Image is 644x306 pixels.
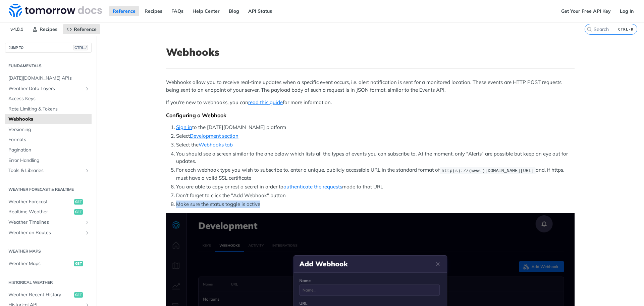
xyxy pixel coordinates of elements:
[176,166,575,182] li: For each webhook type you wish to subscribe to, enter a unique, publicly accessible URL in the st...
[248,99,283,105] a: read this guide
[176,183,575,191] li: You are able to copy or rest a secret in order to made to that URL
[5,114,92,124] a: Webhooks
[166,99,575,106] p: If you're new to webhooks, you can for more information.
[8,136,90,143] span: Formats
[5,84,92,94] a: Weather Data LayersShow subpages for Weather Data Layers
[176,192,575,200] li: Don't forget to click the "Add Webhook" button
[74,199,83,205] span: get
[245,6,276,16] a: API Status
[5,94,92,104] a: Access Keys
[176,132,575,140] li: Select
[74,261,83,266] span: get
[8,199,72,205] span: Weather Forecast
[8,157,90,164] span: Error Handling
[5,63,92,69] h2: Fundamentals
[8,260,72,267] span: Weather Maps
[8,106,90,113] span: Rate Limiting & Tokens
[166,46,575,58] h1: Webhooks
[176,141,575,149] li: Select the
[5,197,92,207] a: Weather Forecastget
[5,73,92,83] a: [DATE][DOMAIN_NAME] APIs
[5,279,92,286] h2: Historical Weather
[29,24,61,34] a: Recipes
[189,6,223,16] a: Help Center
[8,95,90,102] span: Access Keys
[5,248,92,254] h2: Weather Maps
[5,145,92,155] a: Pagination
[176,150,575,165] li: You should see a screen similar to the one below which lists all the types of events you can subs...
[8,116,90,123] span: Webhooks
[7,24,27,34] span: v4.0.1
[5,156,92,166] a: Error Handling
[176,201,575,208] li: Make sure the status toggle is active
[199,141,233,148] a: Webhooks tab
[168,6,187,16] a: FAQs
[8,209,72,215] span: Realtime Weather
[85,168,90,173] button: Show subpages for Tools & Libraries
[5,125,92,135] a: Versioning
[5,217,92,227] a: Weather TimelinesShow subpages for Weather Timelines
[5,290,92,300] a: Weather Recent Historyget
[441,168,534,173] span: http(s)://(www.)[DOMAIN_NAME][URL]
[8,292,72,298] span: Weather Recent History
[8,167,83,174] span: Tools & Libraries
[5,207,92,217] a: Realtime Weatherget
[5,228,92,238] a: Weather on RoutesShow subpages for Weather on Routes
[190,133,238,139] a: Development section
[166,112,575,119] div: Configuring a Webhook
[5,186,92,192] h2: Weather Forecast & realtime
[8,229,83,236] span: Weather on Routes
[85,230,90,235] button: Show subpages for Weather on Routes
[141,6,166,16] a: Recipes
[9,4,102,17] img: Tomorrow.io Weather API Docs
[63,24,100,34] a: Reference
[176,124,575,131] li: to the [DATE][DOMAIN_NAME] platform
[225,6,243,16] a: Blog
[85,86,90,91] button: Show subpages for Weather Data Layers
[587,27,592,32] svg: Search
[8,75,90,82] span: [DATE][DOMAIN_NAME] APIs
[74,209,83,215] span: get
[5,166,92,176] a: Tools & LibrariesShow subpages for Tools & Libraries
[8,126,90,133] span: Versioning
[5,104,92,114] a: Rate Limiting & Tokens
[74,26,97,32] span: Reference
[616,26,635,33] kbd: CTRL-K
[73,45,88,50] span: CTRL-/
[176,124,192,130] a: Sign in
[74,292,83,298] span: get
[109,6,139,16] a: Reference
[616,6,637,16] a: Log In
[40,26,57,32] span: Recipes
[5,43,92,53] button: JUMP TOCTRL-/
[5,259,92,269] a: Weather Mapsget
[8,219,83,226] span: Weather Timelines
[557,6,614,16] a: Get Your Free API Key
[8,147,90,154] span: Pagination
[166,79,575,94] p: Webhooks allow you to receive real-time updates when a specific event occurs, i.e. alert notifica...
[283,183,342,190] a: authenticate the requests
[8,85,83,92] span: Weather Data Layers
[5,135,92,145] a: Formats
[85,220,90,225] button: Show subpages for Weather Timelines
